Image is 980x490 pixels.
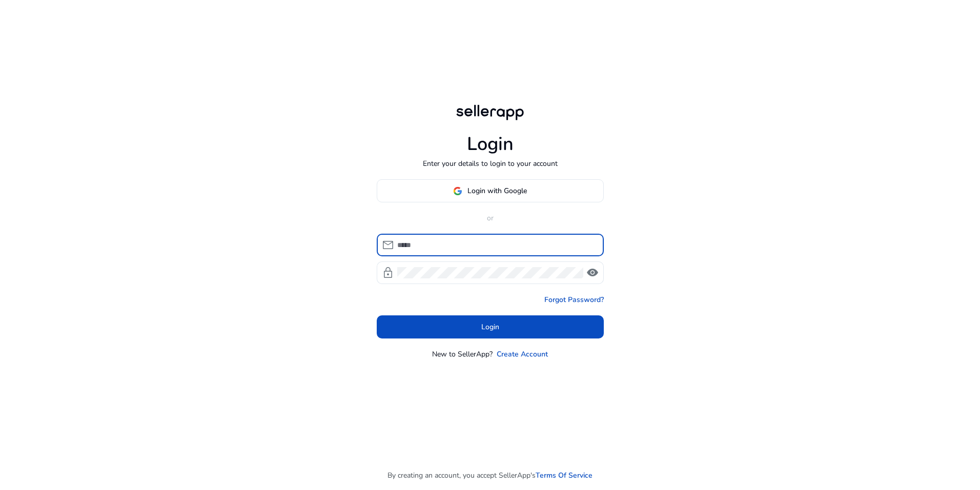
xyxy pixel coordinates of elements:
span: Login with Google [467,185,527,196]
span: mail [382,239,394,251]
a: Terms Of Service [536,470,593,481]
button: Login [377,315,604,338]
p: Enter your details to login to your account [423,158,558,169]
img: google-logo.svg [453,186,462,196]
p: or [377,213,604,223]
p: New to SellerApp? [432,349,493,360]
span: lock [382,267,394,279]
h1: Login [467,133,514,155]
a: Create Account [497,349,548,360]
span: visibility [586,267,599,279]
button: Login with Google [377,179,604,202]
span: Login [481,322,499,332]
a: Forgot Password? [544,294,604,305]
